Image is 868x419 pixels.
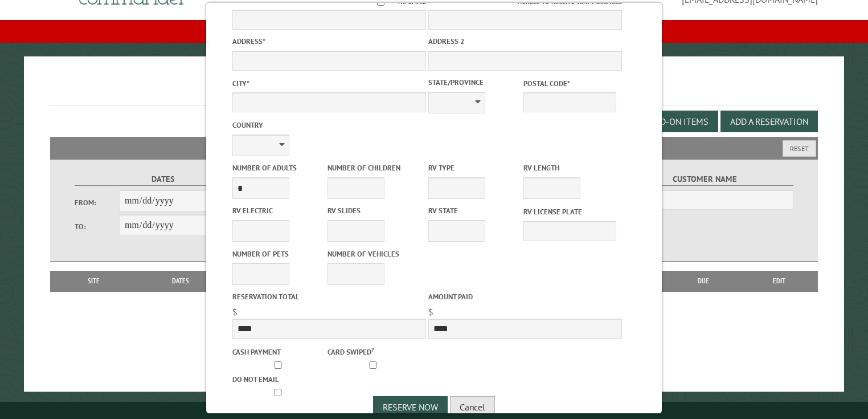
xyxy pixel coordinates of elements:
[232,291,426,302] label: Reservation Total
[75,197,119,208] label: From:
[327,345,420,357] label: Card swiped
[232,162,325,173] label: Number of Adults
[56,271,132,291] th: Site
[720,111,818,132] button: Add a Reservation
[50,75,818,106] h1: Reservations
[373,396,448,418] button: Reserve Now
[232,205,325,216] label: RV Electric
[371,345,374,353] a: ?
[232,374,325,385] label: Do not email
[232,347,325,357] label: Cash payment
[523,206,616,217] label: RV License Plate
[327,249,420,259] label: Number of Vehicles
[50,137,818,158] h2: Filters
[428,205,521,216] label: RV State
[523,78,616,89] label: Postal Code
[232,120,426,131] label: Country
[75,221,119,232] label: To:
[450,396,495,418] button: Cancel
[523,162,616,173] label: RV Length
[428,291,622,302] label: Amount paid
[232,306,238,318] span: $
[620,111,718,132] button: Edit Add-on Items
[232,78,426,89] label: City
[370,406,498,414] small: © Campground Commander LLC. All rights reserved.
[327,162,420,173] label: Number of Children
[131,271,230,291] th: Dates
[667,271,740,291] th: Due
[428,77,521,88] label: State/Province
[783,140,816,157] button: Reset
[740,271,818,291] th: Edit
[428,306,433,318] span: $
[232,36,426,47] label: Address
[327,205,420,216] label: RV Slides
[75,173,252,186] label: Dates
[428,36,622,47] label: Address 2
[232,249,325,259] label: Number of Pets
[616,173,793,186] label: Customer Name
[428,162,521,173] label: RV Type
